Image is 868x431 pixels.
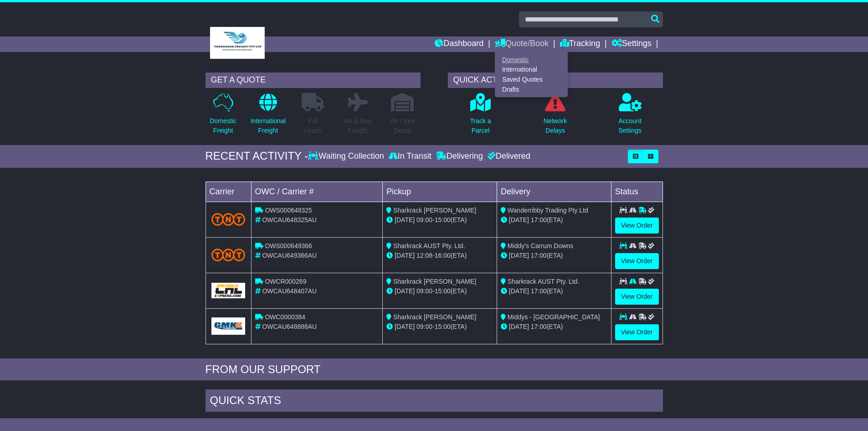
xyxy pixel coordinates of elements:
a: Quote/Book [495,36,549,52]
span: OWCAU648407AU [262,287,317,295]
div: In Transit [386,151,434,161]
span: Wanderribby Trading Pty Ltd [508,207,588,214]
div: Quote/Book [495,52,568,97]
div: - (ETA) [386,286,493,296]
span: Sharkrack [PERSON_NAME] [393,278,476,285]
div: - (ETA) [386,322,493,332]
a: Track aParcel [469,93,491,140]
span: [DATE] [509,216,529,223]
a: Settings [611,36,652,52]
div: QUICK ACTIONS [448,73,663,88]
a: View Order [615,218,659,234]
a: InternationalFreight [250,93,286,140]
span: OWCAU648888AU [262,323,317,330]
p: Air / Sea Depot [390,116,415,135]
a: View Order [615,289,659,305]
span: 09:00 [416,287,432,295]
p: Air & Sea Freight [344,116,371,135]
span: OWS000649366 [265,242,312,249]
span: 09:00 [416,323,432,330]
span: OWS000648325 [265,207,312,214]
span: 12:08 [416,252,432,259]
span: OWCAU649366AU [262,252,317,259]
span: [DATE] [395,323,415,330]
a: Saved Quotes [495,75,567,85]
span: 16:00 [435,252,451,259]
div: (ETA) [501,251,607,260]
span: Sharkrack AUST Pty. Ltd. [508,278,579,285]
td: Delivery [497,182,611,202]
a: Drafts [495,84,567,94]
p: Track a Parcel [470,116,491,135]
div: (ETA) [501,215,607,225]
span: 17:00 [531,252,547,259]
span: Middy's Carrum Downs [508,242,573,249]
div: Waiting Collection [308,151,386,161]
div: FROM OUR SUPPORT [205,363,663,376]
span: OWCR000269 [265,278,306,285]
div: - (ETA) [386,215,493,225]
div: (ETA) [501,322,607,332]
span: [DATE] [509,287,529,295]
span: Sharkrack AUST Pty. Ltd. [393,242,465,249]
div: RECENT ACTIVITY - [205,150,308,163]
div: (ETA) [501,286,607,296]
img: TNT_Domestic.png [211,249,246,261]
span: [DATE] [509,323,529,330]
img: TNT_Domestic.png [211,213,246,225]
span: Sharkrack [PERSON_NAME] [393,313,476,321]
img: GetCarrierServiceLogo [211,283,246,298]
span: 17:00 [531,216,547,223]
td: OWC / Carrier # [251,182,383,202]
span: 17:00 [531,287,547,295]
p: International Freight [251,116,286,135]
a: Tracking [560,36,600,52]
div: - (ETA) [386,251,493,260]
span: OWC0000384 [265,313,305,321]
span: [DATE] [395,287,415,295]
a: View Order [615,253,659,269]
a: Domestic [495,55,567,65]
span: Middys - [GEOGRAPHIC_DATA] [508,313,600,321]
p: Network Delays [544,116,567,135]
span: 09:00 [416,216,432,223]
td: Status [611,182,663,202]
td: Pickup [383,182,497,202]
p: Full Loads [302,116,324,135]
a: NetworkDelays [543,93,567,140]
p: Domestic Freight [210,116,236,135]
td: Carrier [205,182,251,202]
div: Delivered [485,151,530,161]
div: Delivering [434,151,485,161]
a: International [495,65,567,75]
a: DomesticFreight [209,93,236,140]
span: 17:00 [531,323,547,330]
a: Dashboard [435,36,483,52]
span: OWCAU648325AU [262,216,317,223]
span: 15:00 [435,287,451,295]
span: 15:00 [435,216,451,223]
span: 15:00 [435,323,451,330]
p: Account Settings [618,116,642,135]
span: [DATE] [395,252,415,259]
span: [DATE] [395,216,415,223]
span: [DATE] [509,252,529,259]
div: GET A QUOTE [205,73,421,88]
img: GetCarrierServiceLogo [211,317,246,334]
a: AccountSettings [618,93,642,140]
span: Sharkrack [PERSON_NAME] [393,207,476,214]
div: Quick Stats [205,389,663,414]
a: View Order [615,324,659,340]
